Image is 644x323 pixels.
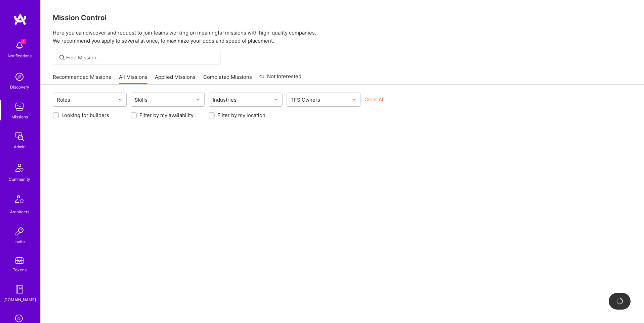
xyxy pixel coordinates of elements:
[119,98,122,101] i: icon Chevron
[259,72,301,85] a: Not Interested
[55,95,72,105] div: Roles
[9,176,30,183] div: Community
[21,39,26,44] span: 4
[615,297,624,306] img: loading
[13,266,27,273] div: Tokens
[8,52,32,59] div: Notifications
[289,95,322,105] div: TFS Owners
[53,73,111,85] a: Recommended Missions
[352,98,356,101] i: icon Chevron
[155,73,196,85] a: Applied Missions
[10,208,29,215] div: Architects
[11,192,28,208] img: Architects
[119,73,147,85] a: All Missions
[139,112,194,119] label: Filter by my availability
[11,113,28,120] div: Missions
[13,100,26,113] img: teamwork
[13,70,26,84] img: discovery
[66,54,216,61] input: Find Mission...
[3,296,36,303] div: [DOMAIN_NAME]
[13,39,26,52] img: bell
[53,29,632,45] p: Here you can discover and request to join teams working on meaningful missions with high-quality ...
[133,95,149,105] div: Skills
[14,238,25,245] div: Invite
[13,130,26,143] img: admin teamwork
[364,96,385,103] button: Clear All
[203,73,252,85] a: Completed Missions
[10,84,29,91] div: Discovery
[217,112,265,119] label: Filter by my location
[211,95,238,105] div: Industries
[53,13,632,22] h3: Mission Control
[11,160,28,176] img: Community
[15,257,24,264] img: tokens
[58,54,66,61] i: icon SearchGrey
[197,98,200,101] i: icon Chevron
[14,143,26,150] div: Admin
[274,98,278,101] i: icon Chevron
[61,112,109,119] label: Looking for builders
[13,225,26,238] img: Invite
[13,283,26,296] img: guide book
[13,13,27,25] img: logo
